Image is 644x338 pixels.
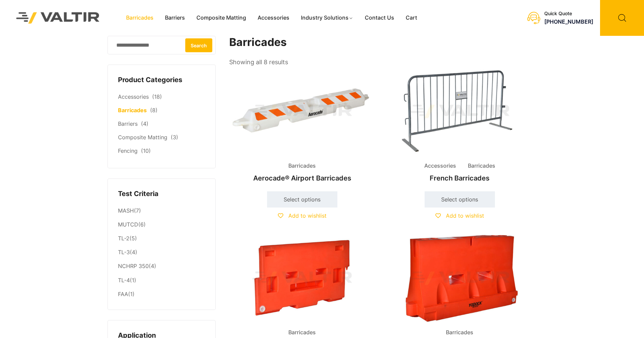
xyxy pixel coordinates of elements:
a: Industry Solutions [295,13,359,23]
span: (18) [152,93,162,100]
button: Search [185,38,212,52]
p: Showing all 8 results [229,56,288,68]
span: (4) [141,120,148,127]
span: (8) [150,107,158,114]
a: Barriers [118,120,138,127]
a: Fencing [118,147,138,154]
h4: Product Categories [118,75,205,85]
a: TL-4 [118,277,130,284]
span: (10) [141,147,151,154]
a: Accessories [118,93,149,100]
li: (6) [118,218,205,232]
a: NCHRP 350 [118,263,149,269]
a: FAA [118,291,128,297]
li: (1) [118,273,205,287]
a: TL-3 [118,249,130,256]
a: Barricades [118,107,147,114]
span: Barricades [441,328,478,338]
h2: French Barricades [387,171,533,186]
a: Select options for “French Barricades” [425,191,495,208]
span: (3) [171,134,178,141]
a: Add to wishlist [435,212,484,219]
li: (1) [118,287,205,299]
a: Barriers [159,13,191,23]
a: Select options for “Aerocade® Airport Barricades” [267,191,337,208]
h2: Aerocade® Airport Barricades [229,171,375,186]
a: Accessories [252,13,295,23]
span: Barricades [463,161,500,171]
span: Add to wishlist [446,212,484,219]
a: Accessories BarricadesFrench Barricades [387,68,533,186]
h4: Test Criteria [118,189,205,199]
a: Composite Matting [191,13,252,23]
a: Add to wishlist [278,212,327,219]
a: MASH [118,207,134,214]
div: Quick Quote [544,11,593,17]
a: Cart [400,13,423,23]
a: Contact Us [359,13,400,23]
li: (4) [118,246,205,260]
a: [PHONE_NUMBER] [544,18,593,25]
li: (4) [118,260,205,273]
a: MUTCD [118,221,138,228]
span: Add to wishlist [288,212,327,219]
li: (5) [118,232,205,246]
h1: Barricades [229,36,533,49]
a: Composite Matting [118,134,167,141]
a: TL-2 [118,235,129,242]
img: Valtir Rentals [7,3,109,32]
a: BarricadesAerocade® Airport Barricades [229,68,375,186]
span: Barricades [283,328,321,338]
span: Accessories [419,161,461,171]
li: (7) [118,204,205,218]
span: Barricades [283,161,321,171]
a: Barricades [120,13,159,23]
